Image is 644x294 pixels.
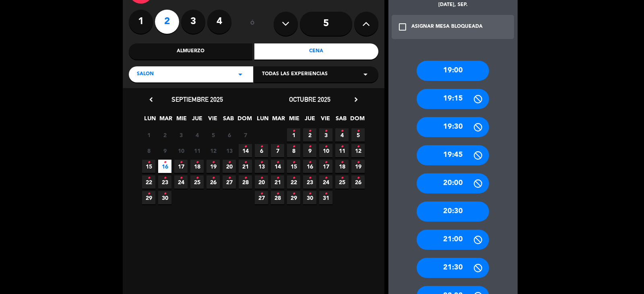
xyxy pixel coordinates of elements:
i: • [308,125,311,138]
span: 8 [287,144,300,157]
span: 23 [158,175,171,189]
i: • [196,156,198,169]
div: Cena [254,43,378,60]
span: 20 [223,160,236,173]
span: 27 [255,191,268,204]
span: 19 [351,160,365,173]
i: • [276,140,279,153]
i: check_box_outline_blank [398,22,407,32]
span: 7 [239,128,252,142]
span: 20 [255,175,268,189]
span: 9 [303,144,316,157]
span: 21 [239,160,252,173]
i: arrow_drop_down [235,70,245,79]
span: 16 [158,160,171,173]
span: SAB [334,114,348,127]
span: 30 [303,191,316,204]
span: 1 [287,128,300,142]
span: 17 [319,160,332,173]
i: • [212,156,215,169]
i: • [308,156,311,169]
span: 10 [319,144,332,157]
i: • [292,187,295,200]
span: 26 [206,175,220,189]
i: • [324,125,327,138]
span: MAR [272,114,285,127]
span: 29 [142,191,155,204]
i: • [228,156,231,169]
i: • [147,187,150,200]
span: MAR [159,114,172,127]
span: 7 [271,144,284,157]
span: 18 [190,160,204,173]
i: • [212,172,215,185]
span: 12 [351,144,365,157]
span: 9 [158,144,171,157]
i: • [276,172,279,185]
i: • [357,125,359,138]
span: 19 [206,160,220,173]
i: • [276,187,279,200]
span: DOM [350,114,363,127]
i: • [324,156,327,169]
span: 22 [287,175,300,189]
i: • [292,125,295,138]
span: Todas las experiencias [262,70,328,78]
i: • [341,172,343,185]
span: SALON [137,70,154,78]
span: 29 [287,191,300,204]
span: 5 [351,128,365,142]
span: 30 [158,191,171,204]
span: octubre 2025 [289,95,330,103]
i: • [341,140,343,153]
span: 12 [206,144,220,157]
span: DOM [237,114,251,127]
span: 13 [223,144,236,157]
div: [DATE], sep. [388,1,518,9]
i: • [357,156,359,169]
span: 6 [255,144,268,157]
span: 17 [174,160,188,173]
span: SAB [222,114,235,127]
span: JUE [303,114,316,127]
i: • [244,172,247,185]
span: 2 [158,128,171,142]
i: • [163,172,166,185]
i: • [163,156,166,169]
i: • [260,187,263,200]
span: 15 [287,160,300,173]
span: 5 [206,128,220,142]
i: • [357,140,359,153]
span: 14 [239,144,252,157]
i: • [324,172,327,185]
i: • [244,140,247,153]
span: 1 [142,128,155,142]
i: • [341,156,343,169]
div: 20:00 [417,173,489,193]
i: • [163,187,166,200]
i: • [180,172,182,185]
i: • [341,125,343,138]
i: • [260,140,263,153]
span: 25 [190,175,204,189]
div: ó [239,10,266,38]
span: 15 [142,160,155,173]
span: VIE [319,114,332,127]
span: 11 [190,144,204,157]
span: 13 [255,160,268,173]
i: • [308,172,311,185]
div: 20:30 [417,201,489,222]
label: 4 [207,10,231,34]
div: 19:45 [417,145,489,165]
span: VIE [206,114,219,127]
span: 16 [303,160,316,173]
i: • [292,140,295,153]
div: 19:30 [417,117,489,137]
span: 26 [351,175,365,189]
span: 24 [319,175,332,189]
i: • [308,140,311,153]
span: 28 [271,191,284,204]
i: chevron_left [147,95,155,104]
label: 1 [129,10,153,34]
span: 31 [319,191,332,204]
